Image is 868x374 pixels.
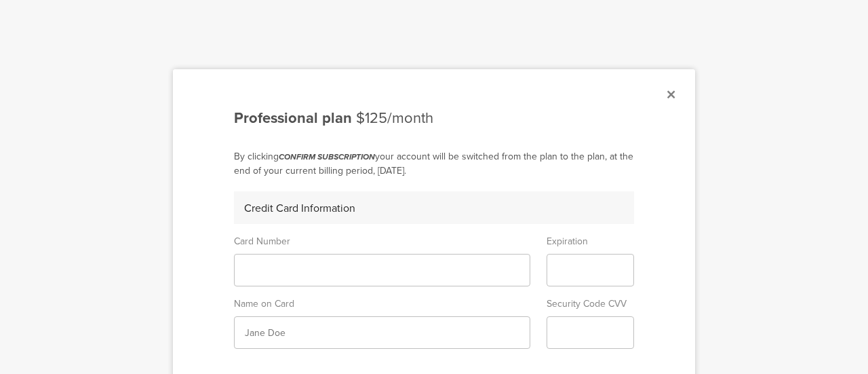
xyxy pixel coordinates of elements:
[234,224,530,254] sg-form-field-title: Card Number
[557,327,624,339] iframe: Secure CVC input frame
[245,326,519,340] input: Jane Doe
[547,286,635,316] sg-form-field-title: Security Code CVV
[279,151,375,163] span: CONFIRM SUBSCRIPTION
[234,107,352,129] span: Professional plan
[557,265,624,276] iframe: Secure expiration date input frame
[245,265,519,276] iframe: To enrich screen reader interactions, please activate Accessibility in Grammarly extension settings
[234,149,633,178] span: By clicking your account will be switched from the plan to the plan, at the end of your current b...
[547,224,635,254] sg-form-field-title: Expiration
[234,191,634,224] div: Credit Card Information
[234,286,530,316] sg-form-field-title: Name on Card
[356,107,433,129] span: $125/month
